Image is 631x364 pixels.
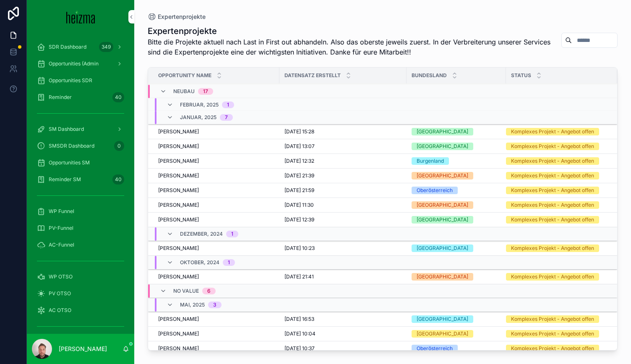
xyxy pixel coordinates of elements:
div: [GEOGRAPHIC_DATA] [417,330,468,338]
a: [GEOGRAPHIC_DATA] [412,273,501,281]
a: Komplexes Projekt - Angebot offen [506,330,607,338]
div: [GEOGRAPHIC_DATA] [417,273,468,281]
a: [DATE] 12:39 [284,216,402,223]
a: [PERSON_NAME] [158,345,274,352]
a: [GEOGRAPHIC_DATA] [412,216,501,224]
a: Komplexes Projekt - Angebot offen [506,273,607,281]
span: Dezember, 2024 [180,231,223,237]
span: [PERSON_NAME] [158,330,199,337]
span: [PERSON_NAME] [158,143,199,150]
div: scrollable content [27,34,134,334]
span: [DATE] 10:37 [284,345,315,352]
span: [PERSON_NAME] [158,245,199,252]
a: Burgenland [412,157,501,165]
span: [DATE] 13:07 [284,143,315,150]
div: 7 [225,114,228,121]
a: Komplexes Projekt - Angebot offen [506,128,607,135]
a: WP OTSO [32,269,129,284]
div: Komplexes Projekt - Angebot offen [511,273,594,281]
div: [GEOGRAPHIC_DATA] [417,128,468,135]
a: [DATE] 21:39 [284,172,402,179]
div: Oberösterreich [417,187,453,194]
a: Opportunities SDR [32,73,129,88]
span: Reminder [49,94,72,101]
span: Reminder SM [49,176,81,183]
a: [GEOGRAPHIC_DATA] [412,315,501,323]
a: [PERSON_NAME] [158,172,274,179]
div: Komplexes Projekt - Angebot offen [511,315,594,323]
a: [GEOGRAPHIC_DATA] [412,330,501,338]
div: 0 [114,141,124,151]
span: [PERSON_NAME] [158,158,199,164]
a: [GEOGRAPHIC_DATA] [412,143,501,150]
a: Komplexes Projekt - Angebot offen [506,187,607,194]
a: Reminder SM40 [32,172,129,187]
div: Komplexes Projekt - Angebot offen [511,345,594,352]
div: Oberösterreich [417,345,453,352]
span: [DATE] 21:39 [284,172,314,179]
a: Komplexes Projekt - Angebot offen [506,315,607,323]
span: Opportunities SM [49,159,90,166]
a: [PERSON_NAME] [158,245,274,252]
span: [PERSON_NAME] [158,316,199,322]
a: Komplexes Projekt - Angebot offen [506,172,607,179]
div: [GEOGRAPHIC_DATA] [417,315,468,323]
a: [DATE] 16:53 [284,316,402,322]
a: [DATE] 11:30 [284,202,402,208]
a: Komplexes Projekt - Angebot offen [506,244,607,252]
div: [GEOGRAPHIC_DATA] [417,201,468,209]
span: [PERSON_NAME] [158,345,199,352]
a: WP Funnel [32,204,129,219]
span: SDR Dashboard [49,44,86,50]
a: Opportunities (Admin [32,56,129,71]
a: Komplexes Projekt - Angebot offen [506,345,607,352]
span: [PERSON_NAME] [158,216,199,223]
div: Komplexes Projekt - Angebot offen [511,143,594,150]
a: [PERSON_NAME] [158,143,274,150]
span: SM Dashboard [49,126,84,133]
a: Oberösterreich [412,187,501,194]
span: [PERSON_NAME] [158,128,199,135]
div: 1 [227,101,229,108]
span: Opportunity Name [158,72,211,79]
a: [DATE] 10:04 [284,330,402,337]
span: [PERSON_NAME] [158,202,199,208]
img: App logo [66,10,95,23]
span: Januar, 2025 [180,114,216,121]
span: [DATE] 16:53 [284,316,314,322]
span: AC-Funnel [49,242,74,248]
div: 3 [213,302,216,308]
span: PV-Funnel [49,225,73,231]
a: [GEOGRAPHIC_DATA] [412,128,501,135]
a: [DATE] 21:59 [284,187,402,194]
span: Februar, 2025 [180,101,219,108]
span: Oktober, 2024 [180,259,219,266]
a: [PERSON_NAME] [158,128,274,135]
span: [DATE] 10:04 [284,330,315,337]
a: [PERSON_NAME] [158,273,274,280]
div: Komplexes Projekt - Angebot offen [511,330,594,338]
span: [DATE] 11:30 [284,202,314,208]
span: Bundesland [412,72,447,79]
a: SM Dashboard [32,122,129,137]
div: 17 [203,88,208,95]
div: [GEOGRAPHIC_DATA] [417,143,468,150]
a: [DATE] 10:37 [284,345,402,352]
span: WP Funnel [49,208,74,215]
span: AC OTSO [49,307,71,314]
div: Komplexes Projekt - Angebot offen [511,216,594,224]
a: Komplexes Projekt - Angebot offen [506,157,607,165]
a: [DATE] 10:23 [284,245,402,252]
a: Komplexes Projekt - Angebot offen [506,143,607,150]
div: Komplexes Projekt - Angebot offen [511,244,594,252]
div: 1 [231,231,233,237]
div: [GEOGRAPHIC_DATA] [417,244,468,252]
a: [PERSON_NAME] [158,330,274,337]
span: [PERSON_NAME] [158,273,199,280]
div: Komplexes Projekt - Angebot offen [511,157,594,165]
a: [DATE] 15:28 [284,128,402,135]
span: [PERSON_NAME] [158,187,199,194]
a: Oberösterreich [412,345,501,352]
a: Komplexes Projekt - Angebot offen [506,216,607,224]
a: [GEOGRAPHIC_DATA] [412,244,501,252]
